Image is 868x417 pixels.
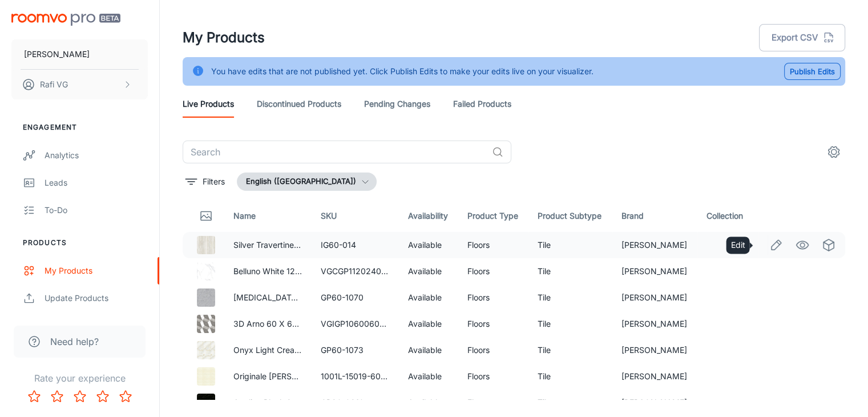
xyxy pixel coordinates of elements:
[68,385,91,408] button: Rate 3 star
[183,90,234,118] a: Live Products
[237,173,377,191] button: English ([GEOGRAPHIC_DATA])
[45,264,148,277] div: My Products
[233,292,438,302] a: [MEDICAL_DATA] Grigio 60 X 60 cm - Glazed Polished
[766,235,786,255] a: Edit
[612,337,698,363] td: [PERSON_NAME]
[528,390,612,416] td: Tile
[528,337,612,363] td: Tile
[528,232,612,258] td: Tile
[612,311,698,337] td: [PERSON_NAME]
[312,363,399,390] td: 1001L-15019-6060
[183,27,265,48] h1: My Products
[11,39,148,69] button: [PERSON_NAME]
[364,90,430,118] a: Pending Changes
[528,258,612,284] td: Tile
[45,292,148,304] div: Update Products
[458,258,528,284] td: Floors
[114,385,137,408] button: Rate 5 star
[612,363,698,390] td: [PERSON_NAME]
[793,235,812,255] a: See in Visualizer
[399,311,458,337] td: Available
[612,390,698,416] td: [PERSON_NAME]
[312,200,399,232] th: SKU
[399,390,458,416] td: Available
[528,284,612,311] td: Tile
[11,70,148,99] button: Rafi VG
[45,149,148,162] div: Analytics
[312,258,399,284] td: VGCGP1120240FS-0005Belluno White 120 x 240 cm - Glazed Polished
[45,204,148,216] div: To-do
[528,311,612,337] td: Tile
[257,90,341,118] a: Discontinued Products
[11,14,120,26] img: Roomvo PRO Beta
[91,385,114,408] button: Rate 4 star
[458,337,528,363] td: Floors
[24,48,90,61] p: [PERSON_NAME]
[399,337,458,363] td: Available
[399,284,458,311] td: Available
[233,398,399,407] a: Apolion Black 80 X 80 cm - Glazed Polished
[458,390,528,416] td: Floors
[822,141,845,163] button: settings
[458,284,528,311] td: Floors
[528,363,612,390] td: Tile
[233,319,379,328] a: 3D Arno 60 X 60 cm - Glazed Polished
[458,232,528,258] td: Floors
[312,311,399,337] td: VGIGP1060060FS-0018
[203,175,225,188] p: Filters
[233,371,435,381] a: Originale [PERSON_NAME] 60 X 60 [PERSON_NAME]
[458,311,528,337] td: Floors
[45,177,148,189] div: Leads
[23,385,46,408] button: Rate 1 star
[46,385,68,408] button: Rate 2 star
[399,232,458,258] td: Available
[458,200,528,232] th: Product Type
[399,363,458,390] td: Available
[453,90,511,118] a: Failed Products
[312,232,399,258] td: IG60-014
[40,78,68,91] p: Rafi VG
[312,390,399,416] td: GP80-0810
[312,337,399,363] td: GP60-1073
[183,141,487,163] input: Search
[224,200,312,232] th: Name
[759,24,845,51] button: Export CSV
[819,235,838,255] a: See in Virtual Samples
[784,63,841,80] button: Publish Edits
[183,173,228,191] button: filter
[458,363,528,390] td: Floors
[612,200,698,232] th: Brand
[399,258,458,284] td: Available
[312,284,399,311] td: GP60-1070
[612,258,698,284] td: [PERSON_NAME]
[697,200,758,232] th: Collection
[9,371,150,385] p: Rate your experience
[233,266,407,276] a: Belluno White 120 X 240 cm - Glazed Polished
[233,345,416,355] a: Onyx Light Cream 60 X 60 cm - Glazed Polished
[50,335,99,348] span: Need help?
[612,284,698,311] td: [PERSON_NAME]
[399,200,458,232] th: Availability
[211,61,594,82] div: You have edits that are not published yet. Click Publish Edits to make your edits live on your vi...
[199,209,213,223] svg: Thumbnail
[612,232,698,258] td: [PERSON_NAME]
[233,240,409,250] a: Silver Travertine 60 X 60 cm - Glazed Polished
[528,200,612,232] th: Product Subtype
